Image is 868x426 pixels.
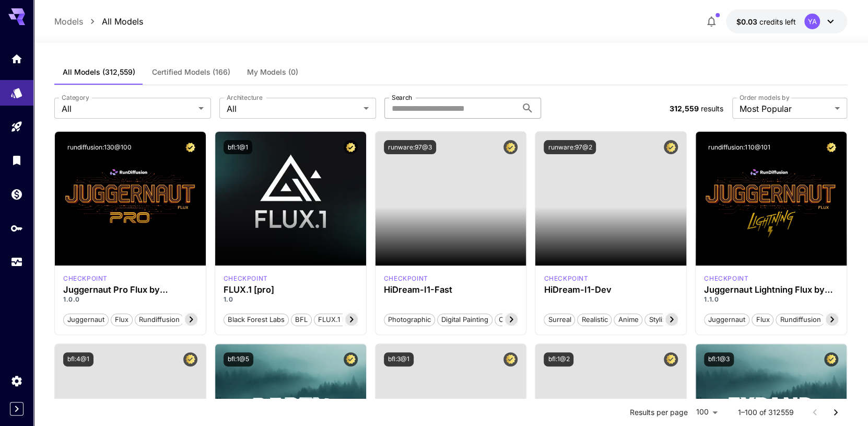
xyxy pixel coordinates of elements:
[704,140,774,154] button: rundiffusion:110@101
[544,352,573,366] button: bfl:1@2
[704,352,734,366] button: bfl:1@3
[384,313,435,326] button: Photographic
[704,274,748,283] div: FLUX.1 D
[224,313,289,326] button: Black Forest Labs
[344,140,358,154] button: Certified Model – Vetted for best performance and includes a commercial license.
[291,315,311,325] span: BFL
[726,9,847,33] button: $0.0322YA
[63,274,108,283] div: FLUX.1 D
[384,140,436,154] button: runware:97@3
[135,313,184,326] button: rundiffusion
[224,315,288,325] span: Black Forest Labs
[384,315,435,325] span: Photographic
[752,313,773,326] button: flux
[384,274,428,283] div: HiDream Fast
[224,285,358,295] h3: FLUX.1 [pro]
[736,17,759,26] span: $0.03
[111,313,133,326] button: flux
[825,402,846,423] button: Go to next page
[503,140,518,154] button: Certified Model – Vetted for best performance and includes a commercial license.
[135,315,183,325] span: rundiffusion
[63,313,109,326] button: juggernaut
[224,274,268,283] div: fluxpro
[224,140,252,154] button: bfl:1@1
[344,352,358,366] button: Certified Model – Vetted for best performance and includes a commercial license.
[804,14,820,29] div: YA
[704,274,748,283] p: checkpoint
[224,295,358,304] p: 1.0
[111,315,132,325] span: flux
[10,374,23,387] div: Settings
[630,407,688,418] p: Results per page
[314,315,362,325] span: FLUX.1 [pro]
[736,16,796,27] div: $0.0322
[227,93,262,102] label: Architecture
[152,67,230,77] span: Certified Models (166)
[664,352,678,366] button: Certified Model – Vetted for best performance and includes a commercial license.
[63,140,136,154] button: rundiffusion:130@100
[63,67,135,77] span: All Models (312,559)
[10,256,23,269] div: Usage
[63,274,108,283] p: checkpoint
[10,120,23,133] div: Playground
[10,402,24,416] button: Expand sidebar
[544,313,575,326] button: Surreal
[752,315,773,325] span: flux
[392,93,412,102] label: Search
[544,315,574,325] span: Surreal
[10,154,23,167] div: Library
[63,285,197,295] h3: Juggernaut Pro Flux by RunDiffusion
[63,295,197,304] p: 1.0.0
[183,140,197,154] button: Certified Model – Vetted for best performance and includes a commercial license.
[544,274,588,283] p: checkpoint
[577,313,612,326] button: Realistic
[62,102,194,115] span: All
[700,104,723,113] span: results
[291,313,312,326] button: BFL
[384,285,518,295] h3: HiDream-I1-Fast
[544,274,588,283] div: HiDream Dev
[437,313,492,326] button: Digital Painting
[62,93,89,102] label: Category
[10,188,23,201] div: Wallet
[224,352,253,366] button: bfl:1@5
[705,315,749,325] span: juggernaut
[645,315,677,325] span: Stylized
[824,352,838,366] button: Certified Model – Vetted for best performance and includes a commercial license.
[102,15,143,28] a: All Models
[495,315,534,325] span: Cinematic
[740,93,789,102] label: Order models by
[10,52,23,65] div: Home
[384,352,414,366] button: bfl:3@1
[495,313,535,326] button: Cinematic
[10,83,23,96] div: Models
[544,285,678,295] h3: HiDream-I1-Dev
[503,352,518,366] button: Certified Model – Vetted for best performance and includes a commercial license.
[664,140,678,154] button: Certified Model – Vetted for best performance and includes a commercial license.
[614,315,642,325] span: Anime
[64,315,108,325] span: juggernaut
[10,222,23,235] div: API Keys
[314,313,362,326] button: FLUX.1 [pro]
[759,17,796,26] span: credits left
[776,315,824,325] span: rundiffusion
[740,102,830,115] span: Most Popular
[738,407,794,418] p: 1–100 of 312559
[54,15,143,28] nav: breadcrumb
[644,313,678,326] button: Stylized
[224,274,268,283] p: checkpoint
[704,285,838,295] h3: Juggernaut Lightning Flux by RunDiffusion
[776,313,825,326] button: rundiffusion
[438,315,492,325] span: Digital Painting
[614,313,642,326] button: Anime
[54,15,83,28] a: Models
[63,352,93,366] button: bfl:4@1
[704,295,838,304] p: 1.1.0
[544,140,596,154] button: runware:97@2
